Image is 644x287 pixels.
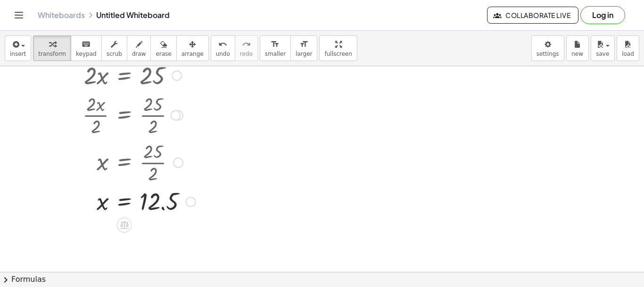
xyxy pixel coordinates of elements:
[107,51,122,57] span: scrub
[487,7,578,24] button: Collaborate Live
[617,35,639,61] button: load
[324,51,352,57] span: fullscreen
[82,39,91,50] i: keyboard
[76,51,97,57] span: keypad
[242,39,251,50] i: redo
[260,35,291,61] button: format_sizesmaller
[38,10,85,20] a: Whiteboards
[10,51,26,57] span: insert
[240,51,253,57] span: redo
[319,35,357,61] button: fullscreen
[296,51,312,57] span: larger
[537,51,559,57] span: settings
[150,35,176,61] button: erase
[299,39,308,50] i: format_size
[132,51,146,57] span: draw
[591,35,615,61] button: save
[211,35,235,61] button: undoundo
[271,39,280,50] i: format_size
[622,51,634,57] span: load
[596,51,609,57] span: save
[71,35,102,61] button: keyboardkeypad
[117,217,132,233] div: Apply the same math to both sides of the equation
[531,35,564,61] button: settings
[265,51,286,57] span: smaller
[290,35,317,61] button: format_sizelarger
[218,39,227,50] i: undo
[101,35,127,61] button: scrub
[33,35,71,61] button: transform
[127,35,151,61] button: draw
[11,8,26,23] button: Toggle navigation
[5,35,31,61] button: insert
[495,11,570,19] span: Collaborate Live
[38,51,66,57] span: transform
[235,35,258,61] button: redoredo
[580,6,625,24] button: Log in
[182,51,204,57] span: arrange
[156,51,171,57] span: erase
[566,35,589,61] button: new
[176,35,209,61] button: arrange
[571,51,583,57] span: new
[216,51,230,57] span: undo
